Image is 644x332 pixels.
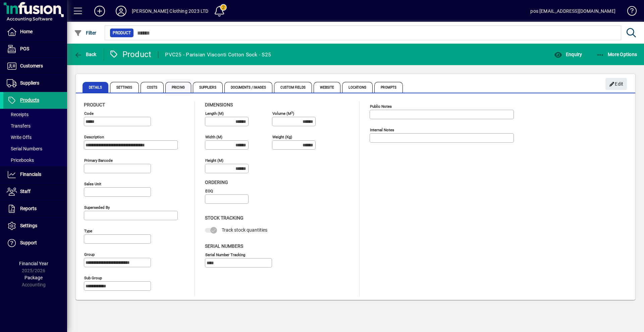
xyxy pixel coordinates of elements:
mat-label: Serial Number tracking [205,252,245,257]
span: Package [24,275,43,280]
a: Receipts [3,109,67,120]
span: Ordering [205,180,228,185]
a: Write Offs [3,132,67,143]
span: Customers [20,63,43,68]
span: POS [20,46,29,51]
button: Filter [72,27,98,39]
span: Support [20,240,37,245]
mat-label: Volume (m ) [272,111,294,116]
mat-label: Internal Notes [370,128,394,132]
div: PVC25 - Parisian Visconti Cotton Sock - S25 [165,49,271,60]
span: Settings [20,223,37,228]
span: Product [84,102,105,107]
div: [PERSON_NAME] Clothing 2023 LTD [132,6,208,16]
a: Staff [3,183,67,200]
span: Website [314,82,341,93]
span: Details [83,82,108,93]
mat-label: EOQ [205,189,213,193]
span: Product [113,30,131,36]
span: Serial Numbers [7,146,42,151]
button: Profile [110,5,132,17]
div: pos [EMAIL_ADDRESS][DOMAIN_NAME] [530,6,615,16]
span: Custom Fields [274,82,312,93]
a: Customers [3,58,67,75]
span: Receipts [7,112,29,117]
span: Filter [74,30,97,36]
mat-label: Sales unit [84,182,101,186]
span: Stock Tracking [205,215,244,221]
mat-label: Primary barcode [84,158,113,163]
a: Serial Numbers [3,143,67,154]
span: Pricebooks [7,157,34,163]
div: Product [109,49,152,60]
mat-label: Public Notes [370,104,392,109]
span: Transfers [7,123,31,129]
span: More Options [596,52,637,57]
button: Add [89,5,110,17]
mat-label: Group [84,252,95,257]
span: Suppliers [193,82,223,93]
span: Reports [20,206,37,211]
span: Edit [609,79,624,90]
a: Pricebooks [3,154,67,166]
mat-label: Length (m) [205,111,224,116]
span: Locations [342,82,373,93]
span: Dimensions [205,102,233,107]
button: Enquiry [552,48,584,60]
button: More Options [595,48,639,60]
span: Financial Year [19,261,48,266]
span: Products [20,97,39,103]
a: Financials [3,166,67,183]
sup: 3 [291,110,293,114]
app-page-header-button: Back [67,48,104,60]
span: Prompts [374,82,403,93]
a: Transfers [3,120,67,132]
span: Enquiry [554,52,582,57]
a: POS [3,41,67,57]
span: Settings [110,82,139,93]
span: Costs [141,82,164,93]
button: Back [72,48,98,60]
span: Home [20,29,33,34]
mat-label: Width (m) [205,135,222,139]
span: Financials [20,172,41,177]
span: Staff [20,189,31,194]
a: Suppliers [3,75,67,92]
a: Home [3,23,67,40]
button: Edit [605,78,627,90]
span: Documents / Images [224,82,273,93]
mat-label: Description [84,135,104,139]
mat-label: Code [84,111,94,116]
mat-label: Superseded by [84,205,110,210]
a: Reports [3,200,67,217]
span: Track stock quantities [222,227,267,233]
span: Suppliers [20,80,39,86]
span: Serial Numbers [205,243,243,249]
mat-label: Weight (Kg) [272,135,292,139]
mat-label: Height (m) [205,158,223,163]
a: Settings [3,218,67,234]
a: Knowledge Base [622,1,636,23]
span: Write Offs [7,135,32,140]
span: Pricing [165,82,191,93]
mat-label: Type [84,229,92,233]
span: Back [74,52,97,57]
mat-label: Sub group [84,276,102,280]
a: Support [3,235,67,251]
